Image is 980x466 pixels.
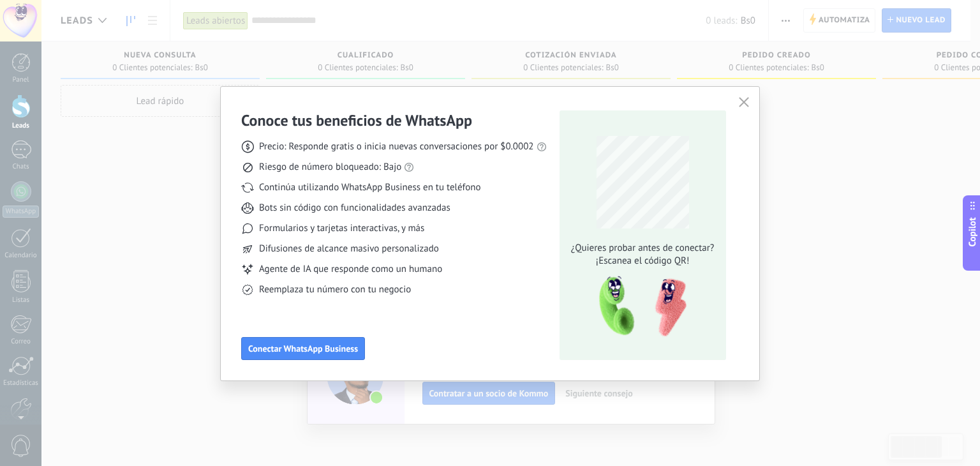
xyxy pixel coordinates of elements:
[259,283,411,296] span: Reemplaza tu número con tu negocio
[259,222,424,235] span: Formularios y tarjetas interactivas, y más
[567,255,718,267] span: ¡Escanea el código QR!
[259,181,480,194] span: Continúa utilizando WhatsApp Business en tu teléfono
[259,202,450,214] span: Bots sin código con funcionalidades avanzadas
[966,218,979,247] span: Copilot
[248,344,358,353] span: Conectar WhatsApp Business
[259,140,534,153] span: Precio: Responde gratis o inicia nuevas conversaciones por $0.0002
[259,243,439,255] span: Difusiones de alcance masivo personalizado
[588,273,689,341] img: qr-pic-1x.png
[567,242,718,255] span: ¿Quieres probar antes de conectar?
[259,263,442,276] span: Agente de IA que responde como un humano
[241,110,472,130] h3: Conoce tus beneficios de WhatsApp
[259,161,401,174] span: Riesgo de número bloqueado: Bajo
[241,337,365,360] button: Conectar WhatsApp Business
